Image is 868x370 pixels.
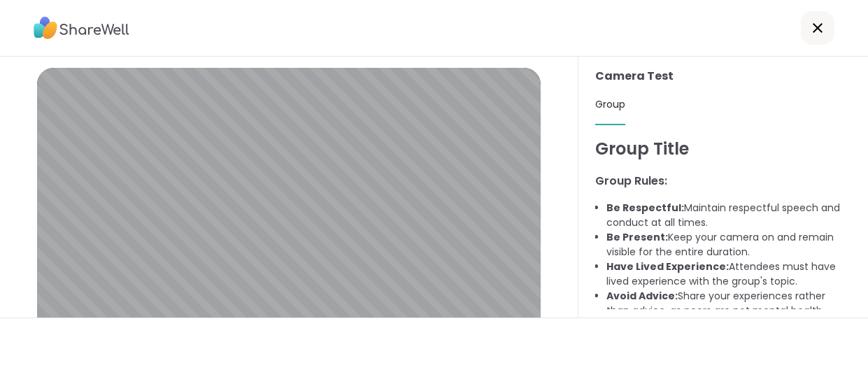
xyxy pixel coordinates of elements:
b: Be Present: [606,230,668,244]
h1: Group Title [595,136,851,162]
li: Attendees must have lived experience with the group's topic. [606,259,851,289]
b: Be Respectful: [606,201,684,215]
img: ShareWell Logo [34,12,129,44]
span: Group [595,97,625,111]
li: Keep your camera on and remain visible for the entire duration. [606,230,851,259]
h3: Group Rules: [595,173,851,190]
h3: Camera Test [595,68,851,85]
li: Maintain respectful speech and conduct at all times. [606,201,851,230]
b: Have Lived Experience: [606,259,729,273]
li: Share your experiences rather than advice, as peers are not mental health professionals. [606,289,851,333]
b: Avoid Advice: [606,289,678,303]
